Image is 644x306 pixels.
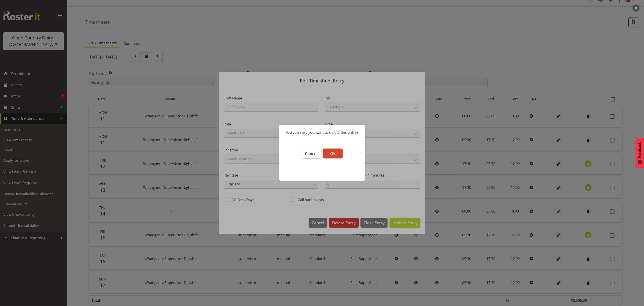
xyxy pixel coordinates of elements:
button: Cancel [301,149,321,158]
span: Feedback [638,142,642,158]
span: Cancel [305,151,318,156]
div: Are you sure you want to delete this entry? [286,130,358,135]
span: OK [330,151,336,156]
button: Feedback - Show survey [636,138,644,168]
button: OK [323,149,343,158]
